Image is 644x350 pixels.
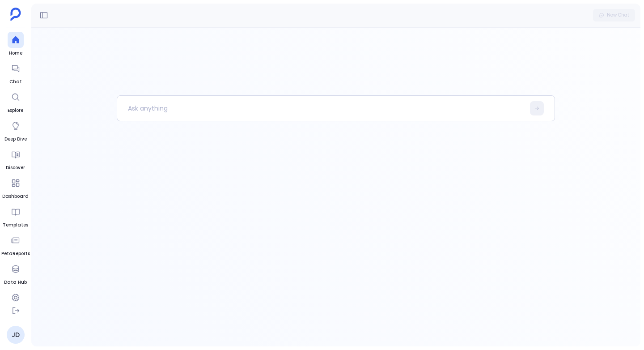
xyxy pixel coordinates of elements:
a: JD [7,326,25,344]
a: Templates [3,204,28,229]
a: Explore [8,89,24,114]
img: petavue logo [10,8,21,21]
span: Templates [3,222,28,229]
span: Data Hub [4,279,27,286]
span: Deep Dive [4,136,27,143]
a: Settings [5,290,26,315]
a: PetaReports [1,232,30,257]
a: Home [8,32,24,57]
span: Home [8,50,24,57]
a: Chat [8,60,24,85]
span: Discover [6,164,25,171]
a: Dashboard [2,175,29,200]
span: PetaReports [1,250,30,257]
a: Data Hub [4,261,27,286]
a: Deep Dive [4,118,27,143]
span: Explore [8,107,24,114]
a: Discover [6,146,25,171]
span: Dashboard [2,193,29,200]
span: Chat [8,78,24,85]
